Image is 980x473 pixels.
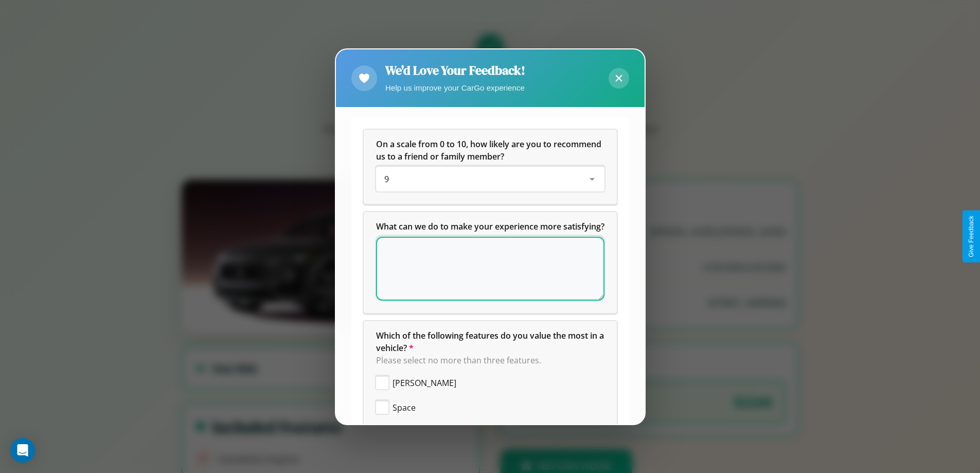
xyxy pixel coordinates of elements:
span: Space [393,401,416,414]
span: 9 [384,173,389,185]
span: Please select no more than three features. [376,355,541,366]
h5: On a scale from 0 to 10, how likely are you to recommend us to a friend or family member? [376,138,604,163]
span: [PERSON_NAME] [393,377,456,389]
span: What can we do to make your experience more satisfying? [376,221,604,232]
div: Give Feedback [968,216,975,257]
p: Help us improve your CarGo experience [385,81,525,95]
span: On a scale from 0 to 10, how likely are you to recommend us to a friend or family member? [376,138,603,162]
div: On a scale from 0 to 10, how likely are you to recommend us to a friend or family member? [364,130,617,204]
div: On a scale from 0 to 10, how likely are you to recommend us to a friend or family member? [376,167,604,191]
span: Which of the following features do you value the most in a vehicle? [376,330,606,354]
div: Open Intercom Messenger [10,438,35,463]
h2: We'd Love Your Feedback! [385,62,525,79]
